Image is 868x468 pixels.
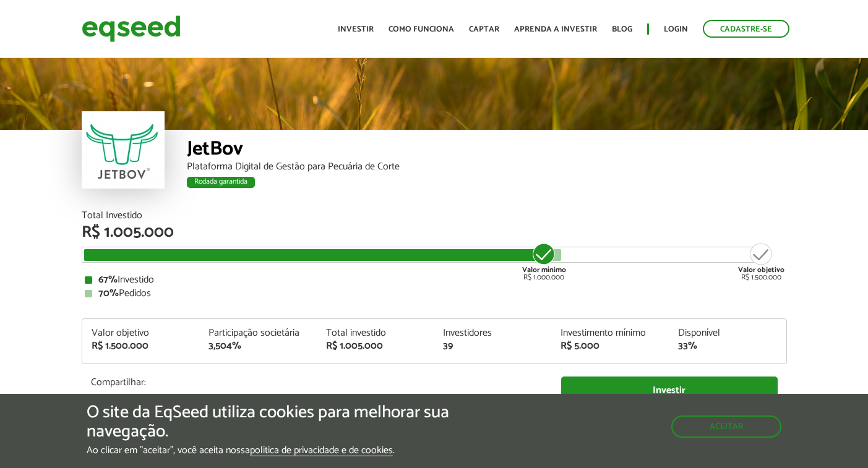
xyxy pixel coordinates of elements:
p: Compartilhar: [91,377,543,388]
a: Cadastre-se [703,20,789,38]
div: R$ 1.500.000 [738,242,784,281]
div: JetBov [187,139,787,162]
a: Login [664,25,688,33]
div: Investido [85,275,784,285]
div: Pedidos [85,289,784,299]
div: Plataforma Digital de Gestão para Pecuária de Corte [187,162,787,172]
a: Captar [469,25,499,33]
div: Total investido [326,328,425,338]
a: Aprenda a investir [514,25,597,33]
div: Investimento mínimo [561,328,660,338]
a: política de privacidade e de cookies [250,446,393,456]
a: Como funciona [389,25,454,33]
div: 39 [443,341,542,351]
strong: 67% [98,271,118,288]
div: 3,504% [208,341,307,351]
div: Valor objetivo [92,328,191,338]
a: Investir [561,377,778,404]
div: Rodada garantida [187,177,255,188]
div: R$ 1.005.000 [326,341,425,351]
img: EqSeed [82,12,181,45]
p: Ao clicar em "aceitar", você aceita nossa . [87,445,503,456]
div: R$ 1.000.000 [521,242,567,281]
strong: 70% [98,285,119,302]
div: R$ 5.000 [561,341,660,351]
div: Investidores [443,328,542,338]
div: 33% [678,341,777,351]
strong: Valor objetivo [738,264,784,276]
a: Blog [612,25,632,33]
div: Disponível [678,328,777,338]
a: Investir [338,25,374,33]
div: Total Investido [82,211,787,221]
div: R$ 1.005.000 [82,224,787,240]
button: Aceitar [671,415,781,438]
strong: Valor mínimo [522,264,566,276]
div: Participação societária [208,328,307,338]
div: R$ 1.500.000 [92,341,191,351]
h5: O site da EqSeed utiliza cookies para melhorar sua navegação. [87,403,503,441]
